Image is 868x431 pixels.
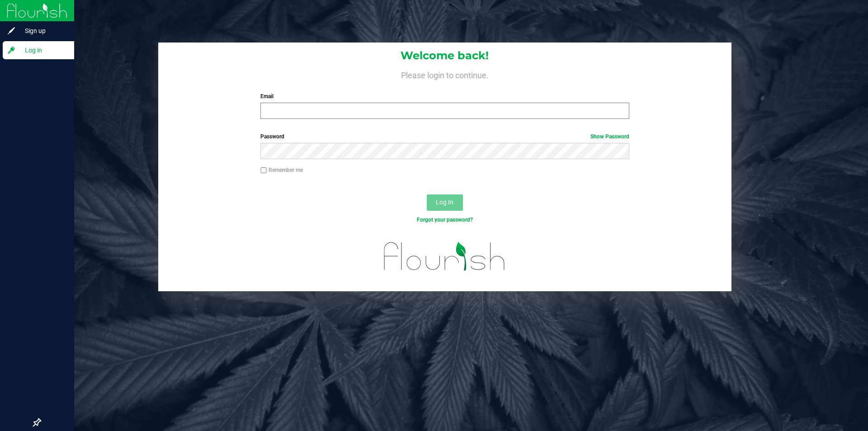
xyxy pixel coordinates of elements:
inline-svg: Sign up [7,26,16,35]
h1: Welcome back! [158,50,731,62]
input: Remember me [260,167,267,174]
span: Log In [436,199,453,206]
inline-svg: Log in [7,46,16,55]
label: Email [260,92,629,100]
a: Forgot your password? [417,217,473,223]
img: flourish_logo.svg [373,233,516,279]
a: Show Password [590,133,629,140]
h4: Please login to continue. [158,69,731,80]
span: Password [260,133,284,140]
label: Remember me [260,166,303,174]
button: Log In [427,194,463,211]
span: Sign up [16,25,70,36]
span: Log in [16,45,70,56]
